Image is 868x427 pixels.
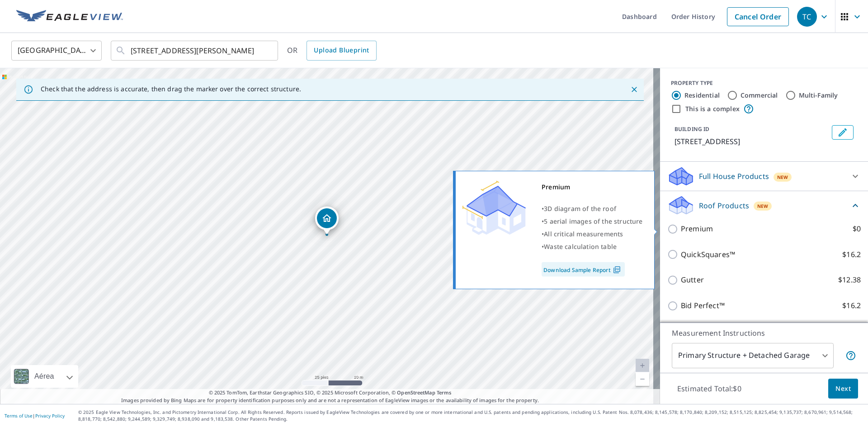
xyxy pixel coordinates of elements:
[670,379,749,399] p: Estimated Total: $0
[757,202,769,210] span: New
[699,171,769,182] p: Full House Products
[699,200,749,211] p: Roof Products
[799,91,838,100] label: Multi-Family
[16,10,123,23] img: EV Logo
[32,365,57,388] div: Aérea
[675,136,828,147] p: [STREET_ADDRESS]
[681,274,704,286] p: Gutter
[11,365,78,388] div: Aérea
[542,228,643,240] div: •
[667,165,861,187] div: Full House ProductsNew
[828,379,858,399] button: Next
[287,41,377,61] div: OR
[315,206,339,235] div: Dropped pin, building 1, Residential property, 2802 Cedaridge Dr Tampa, FL 33618
[544,242,617,251] span: Waste calculation table
[462,181,526,235] img: Premium
[209,389,452,397] span: © 2025 TomTom, Earthstar Geographics SIO, © 2025 Microsoft Corporation, ©
[5,413,33,419] a: Terms of Use
[544,204,616,213] span: 3D diagram of the roof
[78,409,863,422] p: © 2025 Eagle View Technologies, Inc. and Pictometry International Corp. All Rights Reserved. Repo...
[685,104,740,113] label: This is a complex
[667,195,861,216] div: Roof ProductsNew
[437,389,452,396] a: Terms
[835,383,851,394] span: Next
[636,372,649,386] a: Nivel actual 20, alejar
[853,223,861,235] p: $0
[832,125,854,140] button: Edit building 1
[672,343,834,368] div: Primary Structure + Detached Garage
[314,45,369,56] span: Upload Blueprint
[611,266,623,274] img: Pdf Icon
[544,230,623,238] span: All critical measurements
[11,38,102,63] div: [GEOGRAPHIC_DATA]
[741,91,778,100] label: Commercial
[636,359,649,372] a: Nivel actual 20, ampliar Deshabilitada
[542,240,643,253] div: •
[845,350,856,361] span: Your report will include the primary structure and a detached garage if one exists.
[681,223,713,235] p: Premium
[797,7,817,27] div: TC
[675,125,709,133] p: BUILDING ID
[672,328,856,338] p: Measurement Instructions
[681,300,725,311] p: Bid Perfect™
[544,217,642,225] span: 5 aerial images of the structure
[684,91,720,100] label: Residential
[727,7,789,26] a: Cancel Order
[671,79,857,87] div: PROPERTY TYPE
[41,85,301,93] p: Check that the address is accurate, then drag the marker over the correct structure.
[681,249,735,260] p: QuickSquares™
[838,274,861,286] p: $12.38
[35,413,65,419] a: Privacy Policy
[777,174,788,181] span: New
[5,413,65,418] p: |
[542,202,643,215] div: •
[307,41,376,61] a: Upload Blueprint
[542,181,643,193] div: Premium
[397,389,435,396] a: OpenStreetMap
[842,249,861,260] p: $16.2
[628,84,640,95] button: Close
[131,38,259,63] input: Search by address or latitude-longitude
[542,215,643,228] div: •
[542,262,625,277] a: Download Sample Report
[842,300,861,311] p: $16.2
